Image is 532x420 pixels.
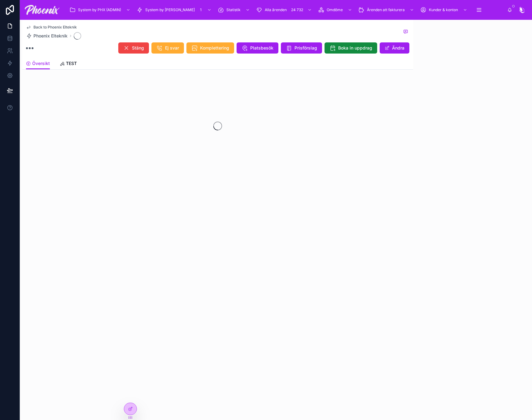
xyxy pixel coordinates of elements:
[197,6,205,14] div: 1
[151,42,184,54] button: Ej svar
[316,4,355,15] a: Omdöme
[356,4,417,15] a: Ärenden att fakturera
[60,58,77,70] a: TEST
[118,42,149,54] button: Stäng
[78,7,121,12] span: System by PHX (ADMIN)
[64,3,507,17] div: scrollable content
[289,6,305,14] div: 24 732
[186,42,234,54] button: Komplettering
[33,25,77,30] span: Back to Phoenix Elteknik
[25,5,59,15] img: App logo
[367,7,405,12] span: Ärenden att fakturera
[418,4,470,15] a: Kunder & konton
[26,25,77,30] a: Back to Phoenix Elteknik
[66,60,77,67] span: TEST
[237,42,278,54] button: Platsbesök
[226,7,241,12] span: Statistik
[145,7,195,12] span: System by [PERSON_NAME]
[281,42,322,54] button: Prisförslag
[165,45,179,51] span: Ej svar
[380,42,409,54] button: Ändra
[200,45,229,51] span: Komplettering
[216,4,253,15] a: Statistik
[294,45,317,51] span: Prisförslag
[132,45,144,51] span: Stäng
[327,7,343,12] span: Omdöme
[26,33,68,39] a: Phoenix Elteknik
[429,7,458,12] span: Kunder & konton
[325,42,377,54] button: Boka in uppdrag
[135,4,215,15] a: System by [PERSON_NAME]1
[26,58,50,70] a: Översikt
[265,7,287,12] span: Alla ärenden
[250,45,273,51] span: Platsbesök
[338,45,372,51] span: Boka in uppdrag
[32,60,50,67] span: Översikt
[33,33,68,39] span: Phoenix Elteknik
[254,4,315,15] a: Alla ärenden24 732
[68,4,133,15] a: System by PHX (ADMIN)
